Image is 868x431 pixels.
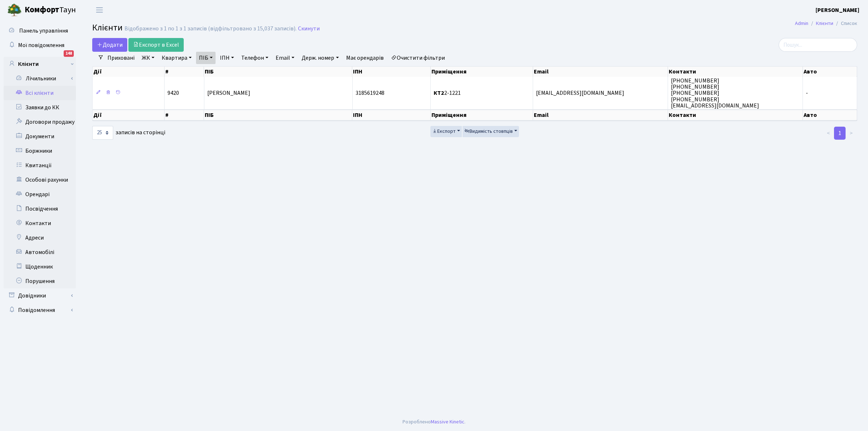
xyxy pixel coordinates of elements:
span: Панель управління [19,27,68,35]
button: Експорт [430,126,462,137]
span: [PHONE_NUMBER] [PHONE_NUMBER] [PHONE_NUMBER] [PHONE_NUMBER] [EMAIL_ADDRESS][DOMAIN_NAME] [671,77,759,109]
input: Пошук... [779,38,857,52]
th: Дії [93,110,165,121]
span: [EMAIL_ADDRESS][DOMAIN_NAME] [536,89,624,97]
span: - [806,89,808,97]
b: КТ2 [434,89,444,97]
a: Всі клієнти [4,86,76,100]
a: Договори продажу [4,115,76,129]
a: Email [273,52,297,64]
th: Авто [803,67,857,77]
a: Massive Kinetic [431,418,464,426]
a: Порушення [4,274,76,288]
a: Щоденник [4,259,76,274]
a: Автомобілі [4,245,76,259]
select: записів на сторінці [92,126,113,140]
a: Має орендарів [343,52,387,64]
a: Скинути [298,25,320,32]
a: Клієнти [816,20,833,27]
span: Мої повідомлення [18,41,64,49]
span: Додати [97,41,123,49]
a: ПІБ [196,52,216,64]
th: ІПН [352,110,430,121]
span: 2-1221 [434,89,461,97]
a: Довідники [4,288,76,303]
a: Адреси [4,231,76,245]
a: Лічильники [8,71,76,86]
span: [PERSON_NAME] [207,89,250,97]
a: Контакти [4,216,76,231]
th: ІПН [352,67,430,77]
a: Експорт в Excel [128,38,184,52]
button: Видимість стовпців [463,126,519,137]
th: Авто [803,110,857,121]
a: [PERSON_NAME] [816,6,859,14]
th: Контакти [668,110,803,121]
label: записів на сторінці [92,126,165,140]
a: Приховані [105,52,137,64]
th: Приміщення [431,67,533,77]
th: ПІБ [204,67,352,77]
th: Email [533,67,668,77]
span: Експорт [432,128,456,135]
a: Квитанції [4,158,76,173]
a: Особові рахунки [4,173,76,187]
th: Контакти [668,67,803,77]
a: Боржники [4,144,76,158]
div: 148 [64,50,74,57]
span: Видимість стовпців [464,128,513,135]
a: ЖК [139,52,157,64]
b: [PERSON_NAME] [816,6,859,14]
div: Розроблено . [403,418,465,426]
button: Переключити навігацію [90,4,109,16]
a: ІПН [217,52,237,64]
a: Держ. номер [299,52,341,64]
a: Документи [4,129,76,144]
th: # [165,67,204,77]
a: Квартира [159,52,195,64]
a: 1 [834,127,846,140]
span: 9420 [167,89,179,97]
a: Телефон [238,52,271,64]
li: Список [833,20,857,28]
th: Дії [93,67,165,77]
th: ПІБ [204,110,352,121]
th: # [165,110,204,121]
span: 3185619248 [356,89,384,97]
span: Клієнти [92,21,123,34]
a: Заявки до КК [4,100,76,115]
a: Мої повідомлення148 [4,38,76,52]
a: Очистити фільтри [388,52,448,64]
a: Посвідчення [4,202,76,216]
a: Додати [92,38,127,52]
nav: breadcrumb [784,16,868,31]
a: Повідомлення [4,303,76,317]
b: Комфорт [25,4,59,16]
img: logo.png [7,3,22,17]
th: Приміщення [431,110,533,121]
a: Орендарі [4,187,76,202]
a: Admin [795,20,808,27]
a: Клієнти [4,57,76,71]
span: Таун [25,4,76,16]
th: Email [533,110,668,121]
div: Відображено з 1 по 1 з 1 записів (відфільтровано з 15,037 записів). [124,25,297,32]
a: Панель управління [4,24,76,38]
